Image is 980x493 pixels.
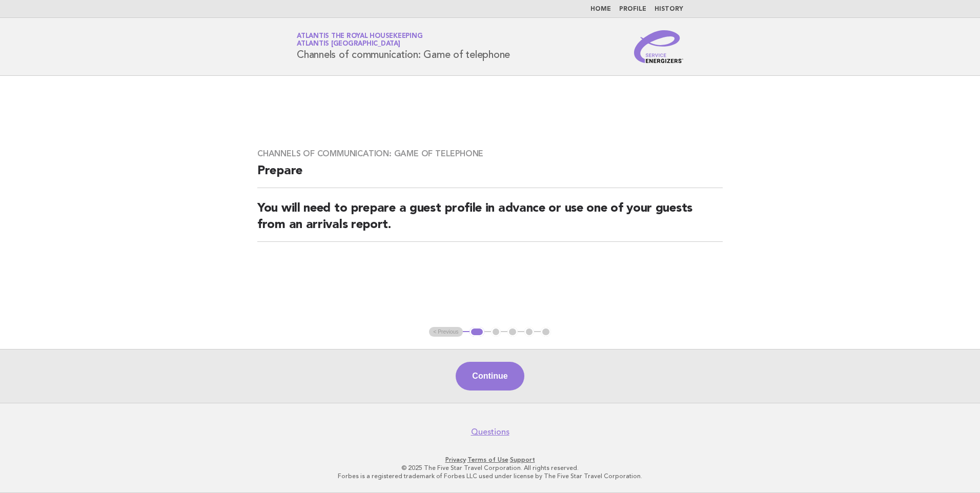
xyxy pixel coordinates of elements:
a: History [655,6,683,12]
a: Support [510,456,535,463]
a: Privacy [445,456,466,463]
p: © 2025 The Five Star Travel Corporation. All rights reserved. [176,464,804,472]
a: Atlantis the Royal HousekeepingAtlantis [GEOGRAPHIC_DATA] [297,33,422,47]
button: 1 [469,327,484,337]
a: Questions [471,427,509,437]
h3: Channels of communication: Game of telephone [257,149,723,159]
p: Forbes is a registered trademark of Forbes LLC used under license by The Five Star Travel Corpora... [176,472,804,480]
button: Continue [456,362,524,391]
p: · · [176,456,804,464]
h2: You will need to prepare a guest profile in advance or use one of your guests from an arrivals re... [257,200,723,242]
img: Service Energizers [634,30,683,63]
a: Terms of Use [467,456,508,463]
a: Profile [619,6,646,12]
span: Atlantis [GEOGRAPHIC_DATA] [297,41,400,48]
h1: Channels of communication: Game of telephone [297,33,510,60]
h2: Prepare [257,163,723,188]
a: Home [590,6,611,12]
